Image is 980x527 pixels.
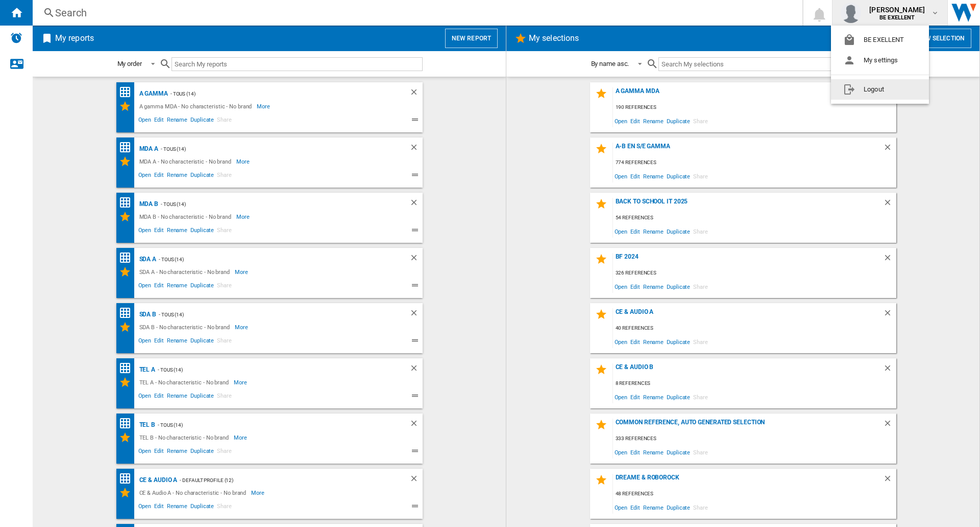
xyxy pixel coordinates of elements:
[831,50,929,71] button: My settings
[831,30,929,50] button: BE EXELLENT
[831,79,929,100] button: Logout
